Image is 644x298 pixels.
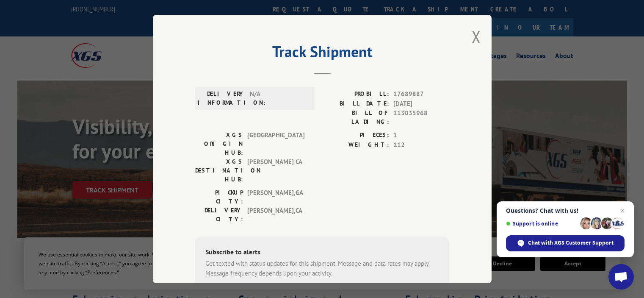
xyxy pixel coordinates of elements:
div: Subscribe to alerts [205,247,439,259]
span: [GEOGRAPHIC_DATA] [247,131,304,157]
div: Get texted with status updates for this shipment. Message and data rates may apply. Message frequ... [205,259,439,278]
span: 113035968 [393,109,449,126]
span: [PERSON_NAME] , CA [247,206,304,224]
label: DELIVERY CITY: [195,206,243,224]
span: 17689887 [393,89,449,99]
label: BILL DATE: [322,99,389,109]
span: Chat with XGS Customer Support [528,239,614,247]
span: N/A [250,89,307,107]
span: [DATE] [393,99,449,109]
button: Close modal [472,25,481,48]
label: DELIVERY INFORMATION: [198,89,246,107]
span: 1 [393,131,449,140]
span: Close chat [617,206,627,216]
label: PICKUP CITY: [195,188,243,206]
span: Support is online [506,220,577,227]
span: [PERSON_NAME] CA [247,157,304,184]
div: Open chat [608,264,634,290]
label: BILL OF LADING: [322,109,389,126]
label: XGS ORIGIN HUB: [195,131,243,157]
span: [PERSON_NAME] , GA [247,188,304,206]
div: Chat with XGS Customer Support [506,235,625,251]
h2: Track Shipment [195,46,449,62]
label: XGS DESTINATION HUB: [195,157,243,184]
label: PIECES: [322,131,389,140]
span: 112 [393,140,449,150]
label: WEIGHT: [322,140,389,150]
span: Questions? Chat with us! [506,207,625,214]
label: PROBILL: [322,89,389,99]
